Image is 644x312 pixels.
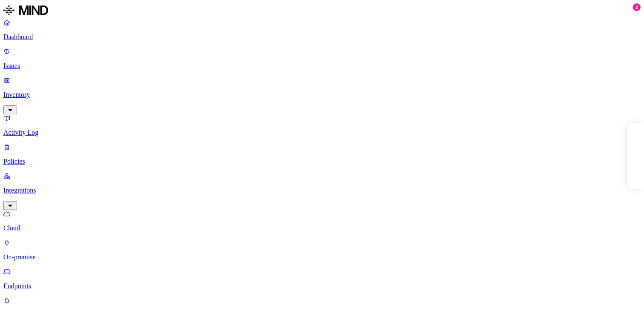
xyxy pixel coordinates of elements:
a: MIND [3,3,641,19]
a: Cloud [3,210,641,232]
p: Activity Log [3,129,641,136]
a: On-premise [3,239,641,261]
a: Activity Log [3,114,641,136]
img: MIND [3,3,48,17]
p: Issues [3,62,641,70]
a: Dashboard [3,19,641,41]
p: Inventory [3,91,641,99]
p: Integrations [3,187,641,194]
p: Policies [3,158,641,165]
a: Policies [3,143,641,165]
p: Endpoints [3,282,641,290]
p: Cloud [3,224,641,232]
a: Issues [3,48,641,70]
a: Endpoints [3,268,641,290]
div: 2 [633,3,641,11]
p: On-premise [3,253,641,261]
p: Dashboard [3,33,641,41]
a: Inventory [3,77,641,113]
a: Integrations [3,172,641,209]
